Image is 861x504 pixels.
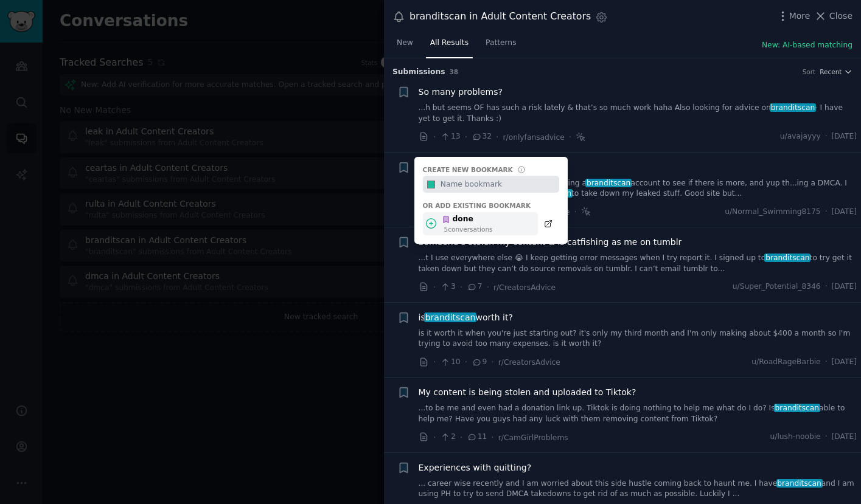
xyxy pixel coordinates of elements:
span: 32 [472,131,492,142]
span: · [460,431,462,444]
span: r/CreatorsAdvice [493,283,556,292]
span: · [825,281,828,292]
span: · [825,357,828,368]
span: · [496,131,498,143]
span: · [825,207,828,218]
div: branditscan in Adult Content Creators [410,9,591,24]
div: done [442,214,493,225]
a: ...t I use everywhere else 😭 I keep getting error messages when I try report it. I signed up tobr... [419,253,857,274]
span: 7 [467,281,482,292]
span: · [465,131,467,143]
button: New: AI-based matching [762,40,852,51]
a: ...tent of me anyway. He suggested getting abranditscanaccount to see if there is more, and yup t... [419,178,857,199]
a: ...to be me and even had a donation link up. Tiktok is doing nothing to help me what do I do? Isb... [419,403,857,424]
span: · [487,281,489,294]
span: 11 [467,432,487,443]
button: Recent [820,67,852,76]
span: u/RoadRageBarbie [751,357,820,368]
span: [DATE] [832,432,857,443]
span: branditscan [776,479,823,488]
span: · [433,131,436,143]
span: Recent [820,67,842,76]
span: 38 [450,68,459,75]
span: · [825,432,828,443]
span: · [825,131,828,142]
span: r/onlyfansadvice [503,133,565,142]
span: 2 [440,432,455,443]
span: is worth it? [419,311,513,324]
a: All Results [426,33,473,58]
span: u/avajayyy [780,131,821,142]
span: r/CreatorsAdvice [498,358,560,367]
a: isbranditscanworth it? [419,311,513,324]
div: Create new bookmark [423,165,513,174]
span: · [569,131,571,143]
a: Patterns [481,33,520,58]
span: 13 [440,131,460,142]
a: ... career wise recently and I am worried about this side hustle coming back to haunt me. I haveb... [419,478,857,500]
span: · [465,356,467,368]
span: · [433,356,436,368]
span: u/lush-noobie [770,432,821,443]
span: branditscan [774,404,820,412]
span: More [789,10,810,22]
a: ...h but seems OF has such a risk lately & that’s so much work haha Also looking for advice onbra... [419,103,857,124]
span: · [574,205,576,218]
button: More [776,10,810,22]
input: Name bookmark [438,176,559,193]
a: New [392,33,417,58]
span: All Results [430,38,469,49]
span: · [491,356,493,368]
span: [DATE] [832,357,857,368]
div: Or add existing bookmark [423,201,559,210]
a: Experiences with quitting? [419,461,532,474]
span: u/Normal_Swimming8175 [725,207,821,218]
span: 9 [472,357,487,368]
button: Close [814,10,852,22]
div: 5 conversation s [444,225,493,233]
span: u/Super_Potential_8346 [733,281,821,292]
span: Close [829,10,852,22]
span: branditscan [585,179,632,187]
span: · [460,281,462,294]
span: · [433,281,436,294]
a: My content is being stolen and uploaded to Tiktok? [419,386,636,399]
span: · [433,431,436,444]
a: is it worth it when you're just starting out? it's only my third month and I'm only making about ... [419,328,857,350]
span: branditscan [424,312,476,322]
div: Sort [803,67,816,76]
span: [DATE] [832,207,857,218]
span: New [397,38,413,49]
span: branditscan [770,103,816,112]
span: [DATE] [832,281,857,292]
span: · [491,431,493,444]
span: Submission s [392,67,445,78]
span: 10 [440,357,460,368]
span: Patterns [486,38,516,49]
span: [DATE] [832,131,857,142]
span: branditscan [764,254,810,262]
span: 3 [440,281,455,292]
a: So many problems? [419,86,503,98]
span: r/CamGirlProblems [498,433,568,442]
